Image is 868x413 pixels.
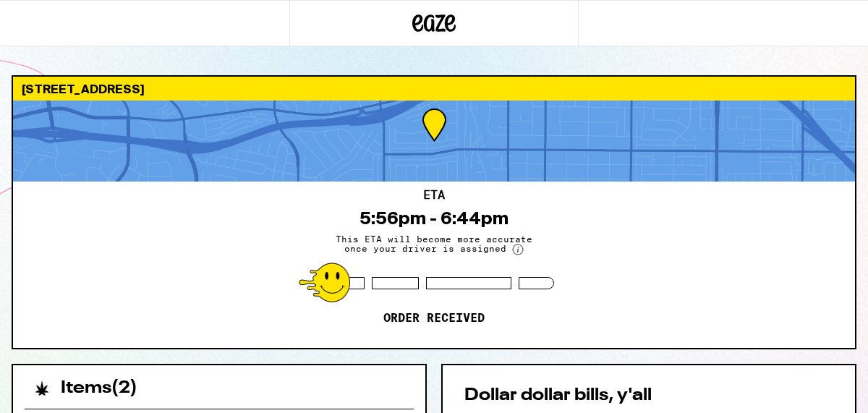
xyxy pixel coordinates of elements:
[423,190,445,201] h2: ETA
[383,311,485,325] p: Order received
[325,234,542,255] span: This ETA will become more accurate once your driver is assigned
[61,380,137,397] h2: Items ( 2 )
[13,77,855,101] div: [STREET_ADDRESS]
[359,208,509,229] div: 5:56pm - 6:44pm
[464,387,833,404] h2: Dollar dollar bills, y'all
